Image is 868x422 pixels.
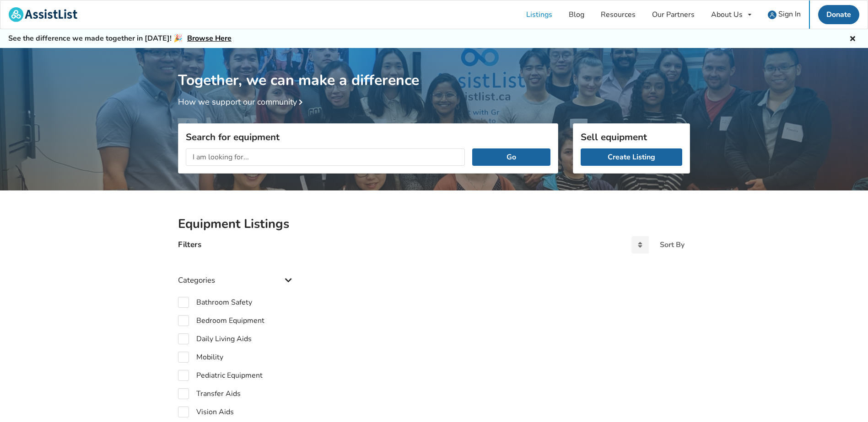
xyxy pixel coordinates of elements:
label: Bedroom Equipment [178,315,264,326]
a: Donate [818,5,859,24]
h4: Filters [178,239,201,250]
button: Go [472,148,550,166]
h2: Equipment Listings [178,216,690,232]
a: Create Listing [581,148,682,166]
a: Browse Here [187,33,232,43]
a: Listings [518,0,561,29]
h3: Search for equipment [186,131,550,143]
label: Transfer Aids [178,388,241,399]
div: Sort By [660,241,685,248]
label: Daily Living Aids [178,333,252,344]
a: Our Partners [644,0,703,29]
div: About Us [711,11,743,18]
label: Vision Aids [178,406,234,417]
label: Mobility [178,352,223,363]
input: I am looking for... [186,148,465,166]
a: Blog [561,0,593,29]
span: Sign In [778,9,801,19]
label: Bathroom Safety [178,297,252,308]
h3: Sell equipment [581,131,682,143]
h5: See the difference we made together in [DATE]! 🎉 [8,34,232,43]
a: How we support our community [178,96,306,107]
img: assistlist-logo [9,7,77,22]
h1: Together, we can make a difference [178,48,690,90]
a: user icon Sign In [760,0,809,29]
a: Resources [593,0,644,29]
label: Pediatric Equipment [178,370,263,381]
div: Categories [178,257,295,290]
img: user icon [768,11,776,19]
